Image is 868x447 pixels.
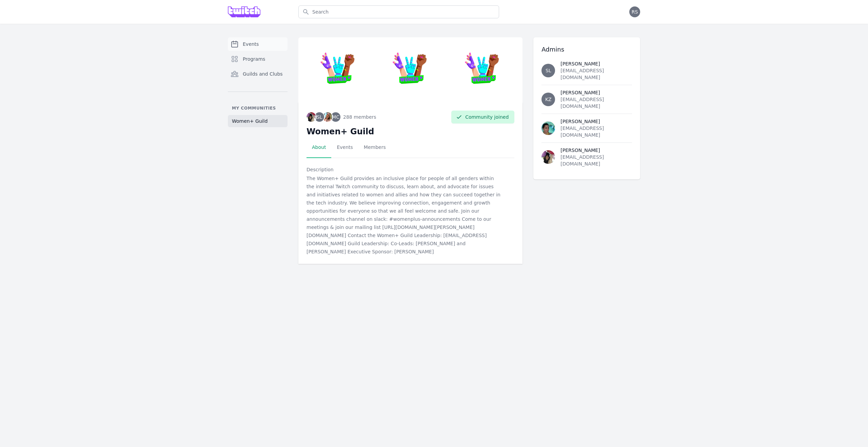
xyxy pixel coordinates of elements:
h2: Women+ Guild [307,126,514,137]
span: SL [317,115,322,119]
img: Grove [228,6,260,17]
div: [EMAIL_ADDRESS][DOMAIN_NAME] [560,96,632,110]
nav: Sidebar [228,37,288,127]
span: Guilds and Clubs [243,71,283,77]
a: Guilds and Clubs [228,67,288,81]
a: Women+ Guild [228,115,288,127]
button: Community joined [451,111,514,123]
span: MC [332,115,339,119]
span: RS [632,9,638,14]
div: [EMAIL_ADDRESS][DOMAIN_NAME] [560,154,632,167]
a: Events [228,37,288,51]
button: RS [629,6,640,17]
span: Women+ Guild [232,118,268,124]
div: [EMAIL_ADDRESS][DOMAIN_NAME] [560,125,632,138]
a: Events [331,137,358,158]
div: [PERSON_NAME] [560,147,632,154]
div: Description [307,166,514,173]
span: KZ [545,97,552,102]
a: About [307,137,331,158]
a: Programs [228,52,288,66]
div: [PERSON_NAME] [560,118,632,125]
div: [PERSON_NAME] [560,89,632,96]
input: Search [298,5,499,18]
div: [PERSON_NAME] [560,60,632,67]
span: Programs [243,56,265,62]
span: Events [243,41,259,47]
a: Members [358,137,391,158]
div: [EMAIL_ADDRESS][DOMAIN_NAME] [560,67,632,81]
span: 288 members [343,114,376,120]
p: My communities [228,105,288,111]
h3: Admins [541,45,632,54]
span: SL [546,68,551,73]
p: The Women+ Guild provides an inclusive place for people of all genders within the internal Twitch... [307,174,503,256]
